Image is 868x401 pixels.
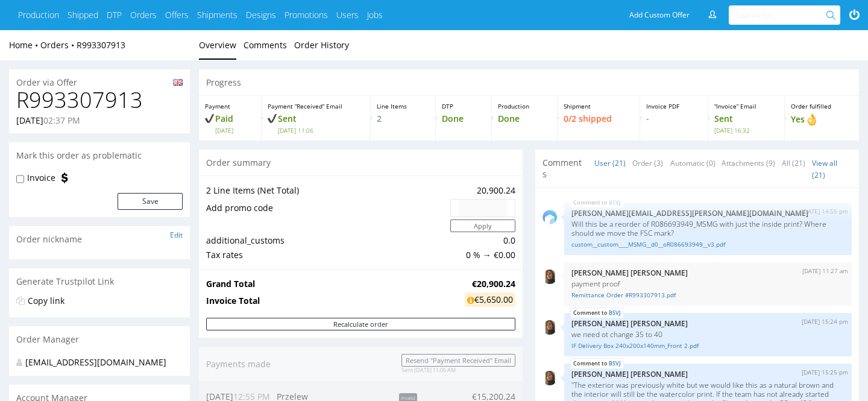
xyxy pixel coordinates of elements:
[736,5,828,25] input: Search for...
[714,113,778,134] p: Sent
[170,230,183,240] a: Edit
[447,248,515,262] td: 0 % → €0.00
[646,102,701,110] p: Invoice PDF
[571,219,844,238] p: Will this be a reorder of R086693949_MSMG with just the inside print? Where should we move the FS...
[542,210,557,224] img: share_image_120x120.png
[646,113,701,125] p: -
[722,150,775,176] a: Attachments (9)
[609,359,621,368] a: BSVJ
[199,150,523,176] div: Order summary
[594,150,626,176] a: User (21)
[377,102,429,110] p: Line Items
[802,207,848,216] p: [DATE] 14:55 pm
[714,126,778,134] span: [DATE] 16:32
[9,326,190,353] div: Order Manager
[447,183,515,198] td: 20,900.24
[812,158,837,180] a: View all (21)
[206,198,447,218] td: Add promo code
[336,9,359,21] a: Users
[542,157,585,180] span: Comments
[268,113,364,134] p: Sent
[244,30,287,60] a: Comments
[571,370,844,379] p: [PERSON_NAME] [PERSON_NAME]
[377,113,429,125] p: 2
[791,102,853,110] p: Order fulfilled
[623,5,696,25] a: Add Custom Offer
[165,9,189,21] a: Offers
[43,115,80,126] span: 02:37 PM
[802,317,848,326] p: [DATE] 15:24 pm
[442,102,485,110] p: DTP
[206,278,255,289] strong: Grand Total
[173,79,183,86] img: gb-5d72c5a8bef80fca6f99f476e15ec95ce2d5e5f65c6dab9ee8e56348be0d39fc.png
[27,172,55,184] label: Invoice
[215,126,255,134] span: [DATE]
[632,150,663,176] a: Order (3)
[40,39,77,51] a: Orders
[571,240,844,249] a: custom__custom____MSMG__d0__oR086693949__v3.pdf
[571,268,844,277] p: [PERSON_NAME] [PERSON_NAME]
[199,30,236,60] a: Overview
[118,193,183,210] button: Save
[542,371,557,385] img: mini_magick20220215-216-18q3urg.jpeg
[498,113,551,125] p: Done
[197,9,237,21] a: Shipments
[199,69,859,96] div: Progress
[268,102,364,110] p: Payment “Received” Email
[802,368,848,377] p: [DATE] 15:25 pm
[206,233,447,248] td: additional_customs
[9,69,190,89] div: Order via Offer
[571,279,844,288] p: payment proof
[571,330,844,339] p: we need ot change 35 to 40
[542,270,557,284] img: mini_magick20220215-216-18q3urg.jpeg
[285,9,328,21] a: Promotions
[16,356,174,368] div: [EMAIL_ADDRESS][DOMAIN_NAME]
[246,9,276,21] a: Designs
[791,113,853,126] p: Yes
[609,198,621,207] a: BSVJ
[206,248,447,262] td: Tax rates
[450,219,515,232] button: Apply
[564,113,634,125] p: 0/2 shipped
[442,113,485,125] p: Done
[670,150,715,176] a: Automatic (0)
[206,318,515,330] button: Recalculate order
[802,267,848,276] p: [DATE] 11:27 am
[205,113,255,134] p: Paid
[58,172,71,184] img: icon-invoice-flag.svg
[714,102,778,110] p: “Invoice” Email
[609,308,621,318] a: BSVJ
[9,39,40,51] a: Home
[782,150,805,176] a: All (21)
[367,9,383,21] a: Jobs
[571,341,844,350] a: IF Delivery Box 240x200x140mm_Front 2.pdf
[28,295,64,306] a: Copy link
[16,88,183,112] h1: R993307913
[206,295,260,306] strong: Invoice Total
[9,268,190,295] div: Generate Trustpilot Link
[542,320,557,335] img: mini_magick20220215-216-18q3urg.jpeg
[571,291,844,300] a: Remittance Order #R993307913.pdf
[107,9,122,21] a: DTP
[77,39,125,51] a: R993307913
[16,115,80,127] p: [DATE]
[9,142,190,169] div: Mark this order as problematic
[294,30,349,60] a: Order History
[472,278,515,289] strong: €20,900.24
[18,9,59,21] a: Production
[571,319,844,328] p: [PERSON_NAME] [PERSON_NAME]
[206,183,447,198] td: 2 Line Items (Net Total)
[9,226,190,253] div: Order nickname
[447,233,515,248] td: 0.0
[278,126,364,134] span: [DATE] 11:06
[68,9,98,21] a: Shipped
[465,292,515,307] div: €5,650.00
[205,102,255,110] p: Payment
[571,209,844,218] p: [PERSON_NAME][EMAIL_ADDRESS][PERSON_NAME][DOMAIN_NAME]
[130,9,157,21] a: Orders
[564,102,634,110] p: Shipment
[498,102,551,110] p: Production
